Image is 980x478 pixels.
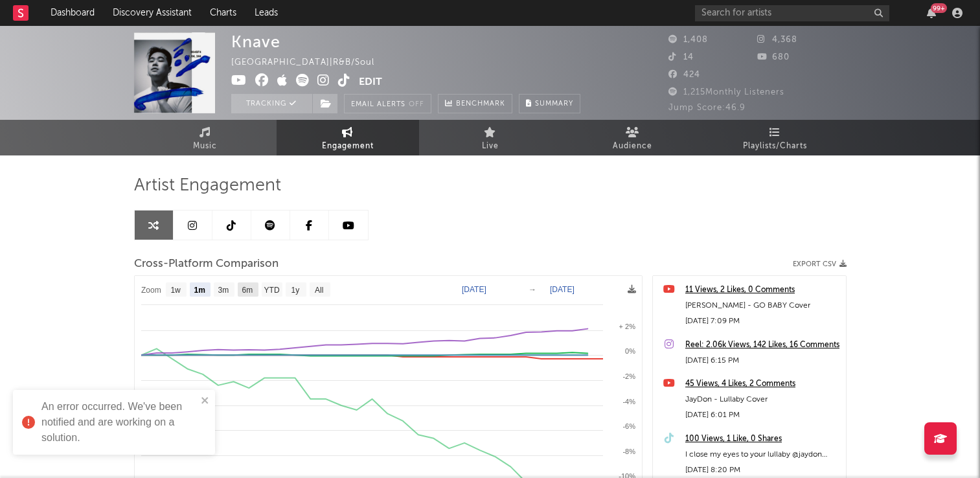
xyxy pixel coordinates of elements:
span: Cross-Platform Comparison [134,256,279,272]
button: 99+ [927,8,936,18]
text: 0% [625,347,635,355]
div: [DATE] 6:15 PM [685,353,839,369]
a: Music [134,120,277,155]
button: Export CSV [793,260,847,268]
text: YTD [264,286,279,295]
text: + 2% [619,323,635,330]
span: 4,368 [757,36,797,44]
div: [DATE] 8:20 PM [685,462,839,478]
span: 680 [757,53,790,62]
button: Edit [359,74,382,90]
span: Benchmark [456,97,505,112]
span: Audience [613,139,652,154]
span: Live [482,139,499,154]
text: All [314,286,323,295]
span: 1,408 [668,36,708,44]
text: -8% [622,448,635,455]
text: [DATE] [550,285,575,294]
text: 1y [291,286,299,295]
a: Live [419,120,562,155]
text: 1w [170,286,181,295]
text: 3m [218,286,229,295]
text: 6m [242,286,253,295]
span: Music [193,139,217,154]
em: Off [409,101,424,108]
span: Engagement [322,139,374,154]
input: Search for artists [695,5,889,21]
button: close [201,395,210,407]
a: Audience [562,120,704,155]
a: Benchmark [438,94,512,113]
a: Playlists/Charts [704,120,847,155]
text: -2% [622,372,635,380]
text: Zoom [141,286,161,295]
div: [DATE] 6:01 PM [685,407,839,423]
div: [GEOGRAPHIC_DATA] | R&B/Soul [231,55,389,71]
text: [DATE] [462,285,486,294]
span: 1,215 Monthly Listeners [668,88,784,97]
text: -6% [622,422,635,430]
div: An error occurred. We've been notified and are working on a solution. [41,399,197,446]
a: 11 Views, 2 Likes, 0 Comments [685,282,839,298]
span: Playlists/Charts [743,139,807,154]
span: Artist Engagement [134,178,281,194]
a: Engagement [277,120,419,155]
button: Tracking [231,94,312,113]
a: 45 Views, 4 Likes, 2 Comments [685,376,839,392]
div: Knave [231,32,280,51]
button: Email AlertsOff [344,94,431,113]
text: → [529,285,536,294]
button: Summary [519,94,580,113]
text: -4% [622,398,635,405]
a: 100 Views, 1 Like, 0 Shares [685,431,839,447]
span: Summary [535,100,573,108]
span: Jump Score: 46.9 [668,104,746,112]
span: 424 [668,71,700,79]
span: 14 [668,53,694,62]
div: [DATE] 7:09 PM [685,313,839,329]
div: JayDon - Lullaby Cover [685,392,839,407]
a: Reel: 2.06k Views, 142 Likes, 16 Comments [685,337,839,353]
div: [PERSON_NAME] - GO BABY Cover [685,298,839,313]
div: 99 + [931,3,947,13]
text: 1m [194,286,205,295]
div: I close my eyes to your lullaby @jaydon #jaydon #lullaby #rnb #songcover #vocals [685,447,839,462]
